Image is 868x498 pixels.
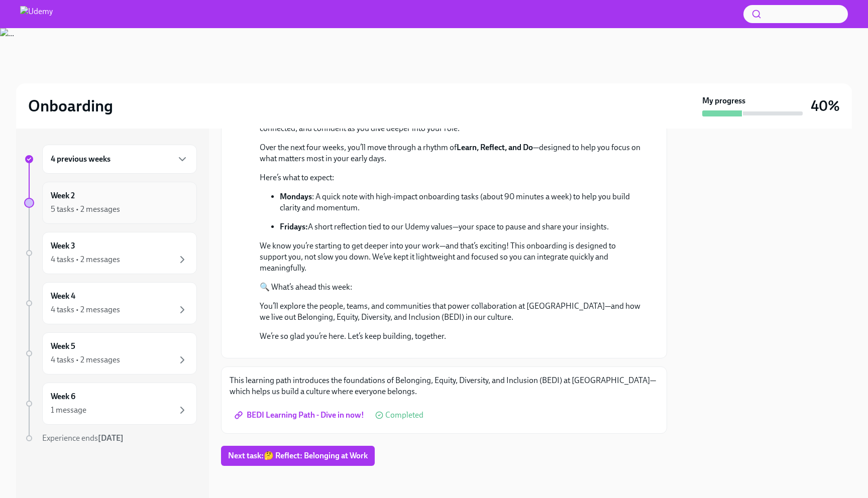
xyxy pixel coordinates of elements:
a: Week 54 tasks • 2 messages [24,332,197,375]
strong: Mondays [280,192,312,201]
span: Experience ends [42,433,124,443]
h6: Week 3 [51,240,75,252]
h3: 40% [811,97,840,115]
span: Completed [385,411,423,419]
p: Here’s what to expect: [260,172,642,183]
div: 5 tasks • 2 messages [51,204,120,215]
p: We know you’re starting to get deeper into your work—and that’s exciting! This onboarding is desi... [260,240,642,274]
div: 4 tasks • 2 messages [51,304,120,315]
h6: Week 6 [51,391,75,402]
a: Week 34 tasks • 2 messages [24,232,197,274]
p: You’ll explore the people, teams, and communities that power collaboration at [GEOGRAPHIC_DATA]—a... [260,301,642,323]
p: Over the next four weeks, you’ll move through a rhythm of —designed to help you focus on what mat... [260,142,642,164]
p: 🔍 What’s ahead this week: [260,282,642,293]
p: : A quick note with high-impact onboarding tasks (about 90 minutes a week) to help you build clar... [280,191,642,213]
a: BEDI Learning Path - Dive in now! [230,405,371,425]
div: 1 message [51,405,86,416]
h6: 4 previous weeks [51,154,111,165]
a: Week 25 tasks • 2 messages [24,182,197,224]
span: BEDI Learning Path - Dive in now! [237,410,364,420]
a: Week 44 tasks • 2 messages [24,282,197,324]
div: 4 tasks • 2 messages [51,354,120,365]
h2: Onboarding [28,96,113,116]
div: 4 previous weeks [42,145,197,174]
span: Next task : 🤔 Reflect: Belonging at Work [228,451,368,461]
p: We’re so glad you’re here. Let’s keep building, together. [260,331,642,342]
button: Next task:🤔 Reflect: Belonging at Work [221,446,375,466]
strong: Fridays: [280,222,308,231]
h6: Week 2 [51,190,75,201]
strong: Learn, Reflect, and Do [457,143,533,152]
p: This learning path introduces the foundations of Belonging, Equity, Diversity, and Inclusion (BED... [230,375,659,397]
p: A short reflection tied to our Udemy values—your space to pause and share your insights. [280,221,642,232]
a: Week 61 message [24,383,197,425]
h6: Week 4 [51,291,75,302]
strong: [DATE] [98,433,124,443]
strong: My progress [702,95,745,106]
img: Udemy [20,6,53,22]
div: 4 tasks • 2 messages [51,254,120,265]
h6: Week 5 [51,341,75,352]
